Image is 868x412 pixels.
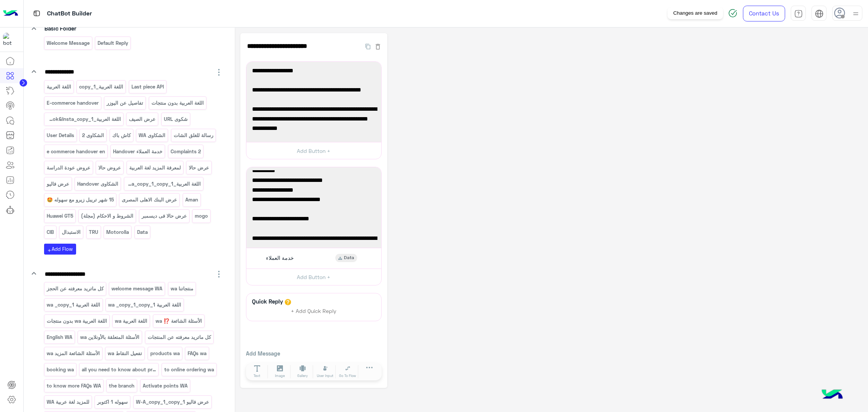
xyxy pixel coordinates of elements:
[46,398,90,406] p: للمزيد لغة عربية WA
[252,204,376,214] span: - 12\18/ 24 شهر بسعر قبل الخصم
[32,9,41,18] img: tab
[44,244,76,255] button: addAdd Flow
[194,212,209,220] p: mogo
[46,333,73,342] p: English WA
[794,9,803,18] img: tab
[362,42,374,50] button: Duplicate Flow
[121,195,178,204] p: عرض البنك الاهلى المصرى
[668,7,723,19] div: Changes are saved
[46,381,101,390] p: to know more FAQs WA
[269,365,290,378] button: Image
[47,248,52,253] i: add
[29,24,38,33] i: keyboard_arrow_down
[46,147,105,156] p: e commerce handover en
[46,365,74,374] p: booking wa
[185,195,199,204] p: Aman
[46,115,121,124] p: اللغة العربية_Facebook&Insta_copy_1
[286,305,342,317] button: + Add Quick Reply
[297,373,308,378] span: Gallery
[164,365,214,374] p: to online ordering wa
[81,365,157,374] p: all you need to know about products wa
[47,9,92,19] p: ChatBot Builder
[275,373,285,378] span: Image
[113,147,163,156] p: Handover خدمة العملاء
[111,284,163,293] p: welcome message WA
[339,373,356,378] span: Go To Flow
[46,284,104,293] p: كل ماتريد معرفته عن الحجز
[151,99,204,107] p: اللغة العربية بدون منتجات
[266,255,294,261] span: خدمة العملاء
[79,82,124,91] p: اللغة العربية_copy_1
[77,180,119,188] p: الشكاوى Handover
[88,228,99,237] p: TRU
[815,9,824,18] img: tab
[106,228,130,237] p: Motorolla
[138,131,166,140] p: الشكاوى WA
[135,398,209,406] p: عرض فاليو W-A_copy_1_copy_1
[46,212,73,220] p: Huawei GT5
[106,99,144,107] p: تفاصيل عن اليوزر
[252,175,376,185] span: ✅ بنك مصر
[246,142,381,159] button: Add Button +
[252,66,376,85] span: ✅ Forsa: تقسيط حتى 12 شهر بدون فوائد بسعر الخصم
[163,115,188,124] p: شكوى URL
[29,269,38,278] i: keyboard_arrow_down
[97,398,128,406] p: سهوله 1 اكتوبر
[141,212,187,220] p: عرض حالا فى ديسمبر
[107,349,143,358] p: تفعيل النقاط wa
[147,333,211,342] p: كل ماتريد معرفته عن المنتجات
[3,33,17,46] img: 1403182699927242
[252,224,376,233] span: ✅بنك الاهلي القطري (QNB)
[128,163,181,172] p: لمعرفة المزيد لغة العربية
[252,185,376,195] span: التقسيط بدون فوائد بدون مصاريف
[374,42,382,50] button: Delete Flow
[291,308,336,314] span: + Add Quick Reply
[108,301,182,309] p: اللغة العربية wa _copy_1_copy_1
[250,298,285,305] h6: Quick Reply
[98,163,122,172] p: عروض حالا
[81,212,134,220] p: الشروط و الاحكام (مجلة)
[46,131,75,140] p: User Details
[46,39,90,47] p: Welcome Message
[131,82,164,91] p: Last piece API
[851,9,860,18] img: profile
[61,228,81,237] p: الاستبدال
[170,147,201,156] p: Complaints 2
[46,317,107,325] p: اللغة العربية wa بدون منتجات
[252,95,376,124] span: ✅ Souhoola: تقسيط حتى 24 شهر بدون مصاريف بسعر الخصم لجميع المنتجات ماعدا منتجات ال Apple iPhone 1...
[46,163,91,172] p: عروض عودة الدراسة
[29,67,38,76] i: keyboard_arrow_down
[254,373,260,378] span: Text
[247,365,268,378] button: Text
[46,349,100,358] p: الأسئلة الشائعة المزيد wa
[150,349,180,358] p: products wa
[142,381,188,390] p: Activate points WA
[46,82,72,91] p: اللغة العربية
[246,269,381,285] button: Add Button +
[743,6,785,21] a: Contact Us
[252,243,376,272] span: - .قسط حتى 18 شهر بدون فوائد بدون مصاريف بسعر الخصم لكل المنتجات ماعدا Iphone 17 Series بيتم اضاف...
[188,163,210,172] p: عرض حالا
[252,124,376,134] span: بسعر الرسمى
[46,99,99,107] p: E-commerce handover
[170,284,194,293] p: منتجاتنا wa
[44,25,76,32] span: Basic Folder
[112,131,131,140] p: كاش باك
[3,6,18,21] img: Logo
[108,381,135,390] p: the branch
[46,195,114,204] p: 15 شهر تريبل زيرو مع سهوله 🤩
[155,317,202,325] p: الأسئلة الشائعة ⁉️ wa
[46,301,101,309] p: اللغة العربية wa _copy_1
[187,349,207,358] p: FAQs wa
[337,365,358,378] button: Go To Flow
[819,382,845,408] img: hulul-logo.png
[126,180,201,188] p: اللغة العربية_Facebook&Insta_copy_1_copy_1
[246,349,382,357] p: Add Message
[46,180,70,188] p: عرض فاليو
[80,333,140,342] p: الأسئلة المتعلقة بالأونلاين wa
[252,195,376,204] span: - 6 شهر بسعر الخصم
[115,317,148,325] p: اللغة العربية wa
[46,228,54,237] p: CIB
[728,9,737,18] img: spinner
[292,365,313,378] button: Gallery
